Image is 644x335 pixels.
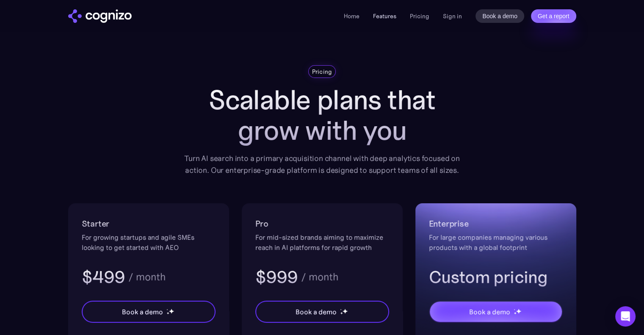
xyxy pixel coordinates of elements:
[342,308,348,314] img: star
[340,312,343,315] img: star
[82,217,216,230] h2: Starter
[429,301,563,323] a: Book a demostarstarstar
[531,9,576,23] a: Get a report
[312,67,332,76] div: Pricing
[429,217,563,230] h2: Enterprise
[443,11,462,21] a: Sign in
[340,309,341,310] img: star
[475,9,524,23] a: Book a demo
[373,12,396,20] a: Features
[68,9,132,23] img: cognizo logo
[514,312,517,315] img: star
[169,308,174,314] img: star
[82,232,216,252] div: For growing startups and agile SMEs looking to get started with AEO
[410,12,429,20] a: Pricing
[255,266,298,288] h3: $999
[178,152,466,176] div: Turn AI search into a primary acquisition channel with deep analytics focused on action. Our ente...
[122,307,163,317] div: Book a demo
[82,266,125,288] h3: $499
[615,306,636,327] div: Open Intercom Messenger
[296,307,336,317] div: Book a demo
[255,217,389,230] h2: Pro
[178,85,466,146] h1: Scalable plans that grow with you
[255,301,389,323] a: Book a demostarstarstar
[166,309,168,310] img: star
[516,308,521,314] img: star
[429,266,563,288] h3: Custom pricing
[514,309,515,310] img: star
[166,312,169,315] img: star
[344,12,359,20] a: Home
[301,272,338,282] div: / month
[429,232,563,252] div: For large companies managing various products with a global footprint
[68,9,132,23] a: home
[128,272,166,282] div: / month
[255,232,389,252] div: For mid-sized brands aiming to maximize reach in AI platforms for rapid growth
[82,301,216,323] a: Book a demostarstarstar
[469,307,510,317] div: Book a demo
